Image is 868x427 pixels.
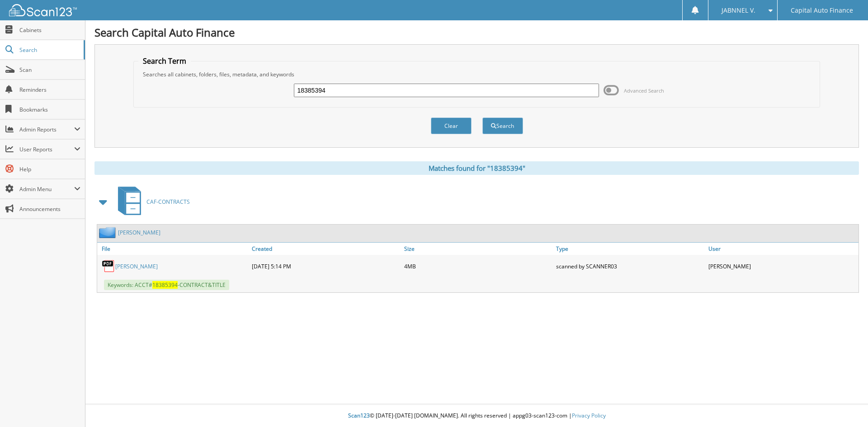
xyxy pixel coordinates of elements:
div: © [DATE]-[DATE] [DOMAIN_NAME]. All rights reserved | appg03-scan123-com | [85,405,868,427]
span: 18385394 [152,281,178,289]
span: Keywords: ACCT# -CONTRACT&TITLE [104,280,229,290]
a: [PERSON_NAME] [115,263,158,270]
span: Help [19,165,80,173]
a: [PERSON_NAME] [118,229,160,236]
span: CAF-CONTRACTS [146,198,190,206]
div: [PERSON_NAME] [706,257,859,275]
a: CAF-CONTRACTS [113,184,190,220]
div: [DATE] 5:14 PM [250,257,402,275]
img: scan123-logo-white.svg [9,4,77,16]
img: PDF.png [102,259,115,273]
div: scanned by SCANNER03 [554,257,706,275]
span: User Reports [19,145,74,153]
span: Scan123 [348,412,370,419]
legend: Search Term [138,56,191,66]
a: Size [402,243,554,255]
span: Announcements [19,205,80,213]
span: Reminders [19,86,80,94]
img: folder2.png [99,227,118,238]
span: Advanced Search [624,87,664,94]
div: Searches all cabinets, folders, files, metadata, and keywords [138,70,816,78]
span: Bookmarks [19,106,80,113]
a: Privacy Policy [572,412,606,419]
a: User [706,243,859,255]
span: Admin Menu [19,185,74,193]
span: Scan [19,66,80,74]
a: Created [250,243,402,255]
span: Admin Reports [19,126,74,133]
a: Type [554,243,706,255]
span: Cabinets [19,26,80,34]
div: Matches found for "18385394" [94,161,859,175]
h1: Search Capital Auto Finance [94,25,859,40]
button: Clear [431,117,472,134]
div: 4MB [402,257,554,275]
span: Capital Auto Finance [791,8,853,13]
button: Search [482,117,523,134]
span: Search [19,46,79,54]
iframe: Chat Widget [823,384,868,427]
span: JABNNEL V. [722,8,755,13]
a: File [97,243,250,255]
